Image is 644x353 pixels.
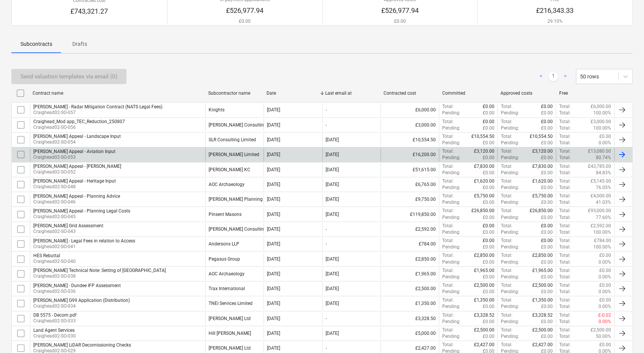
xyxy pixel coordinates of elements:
p: £5,750.00 [532,193,553,199]
p: Craighead02-SO-056 [33,124,125,131]
p: £3,328.52 [532,312,553,319]
div: Trax International [209,286,245,291]
p: Total : [559,312,571,319]
p: £0.00 [482,303,494,310]
div: - [326,226,327,232]
p: £0.00 [381,18,418,25]
p: £2,500.00 [532,282,553,289]
p: Pending : [442,244,460,250]
p: 0.00% [599,274,611,280]
div: [PERSON_NAME] Appeal - Heritage Input [33,178,116,184]
p: Total : [442,282,454,289]
p: Total : [501,297,512,303]
div: [DATE] [267,212,280,217]
div: Chat Widget [606,317,644,353]
p: Pending : [501,170,519,176]
p: £4,000.00 [591,193,611,199]
p: £3,000.00 [591,119,611,125]
p: £2,500.00 [474,282,494,289]
div: Last email at [325,91,378,96]
p: Total : [442,252,454,259]
p: Total : [559,119,571,125]
p: Craighead02-SO-054 [33,139,121,145]
div: Knights [209,107,225,112]
p: Subcontracts [20,40,52,48]
p: £0.00 [482,119,494,125]
a: Page 1 is your current page [549,72,558,81]
p: £2,592.00 [591,223,611,229]
p: Total : [442,148,454,155]
p: Total : [559,208,571,214]
p: Total : [501,178,512,184]
div: [DATE] [267,301,280,306]
p: Pending : [501,199,519,206]
p: £0.00 [599,282,611,289]
div: - [326,107,327,112]
div: [DATE] [267,107,280,112]
p: Craighead02-SO-036 [33,288,121,295]
p: £2,500.00 [532,327,553,333]
p: £0.00 [482,199,494,206]
p: £216,343.33 [536,6,574,15]
p: Pending : [501,289,519,295]
p: £0.00 [541,199,553,206]
div: - [326,241,327,247]
p: 0.00% [599,140,611,146]
p: 77.60% [596,214,611,221]
a: Next page [561,72,570,81]
p: Craighead02-SO-041 [33,244,135,250]
div: Approved costs [501,91,553,96]
p: Pending : [501,259,519,266]
p: £0.00 [482,103,494,110]
div: Dulas Ltd [209,316,251,321]
p: Total : [501,208,512,214]
p: £2,500.00 [474,327,494,333]
div: Andersons LLP [209,241,239,247]
div: [PERSON_NAME] Appeal - [PERSON_NAME] [33,164,121,169]
p: 100.00% [593,229,611,236]
p: Pending : [442,214,460,221]
p: £0.00 [482,184,494,191]
p: Pending : [442,303,460,310]
p: Pending : [501,110,519,116]
p: £43,785.00 [588,163,611,170]
p: Total : [559,184,571,191]
p: Total : [559,244,571,250]
div: Free [559,91,612,96]
div: [DATE] [326,167,339,172]
p: Total : [559,193,571,199]
div: [DATE] [267,286,280,291]
p: £0.00 [541,119,553,125]
p: 80.74% [596,155,611,161]
p: £0.00 [541,223,553,229]
p: £0.00 [541,319,553,325]
div: £9,750.00 [380,193,439,206]
p: Total : [559,289,571,295]
div: [PERSON_NAME] Appeal - Aviation Input [33,149,115,154]
p: Total : [501,148,512,155]
p: Pending : [442,170,460,176]
p: Total : [501,103,512,110]
div: AOC Archaeology [209,182,245,187]
p: Total : [559,110,571,116]
p: Total : [559,214,571,221]
p: Craighead02-SO-034 [33,303,130,309]
div: Pegasus Group [209,256,240,262]
div: Subcontractor name [208,91,261,96]
div: [DATE] [326,182,339,187]
div: Committed [442,91,495,96]
p: Total : [559,303,571,310]
p: Total : [442,223,454,229]
p: Total : [559,148,571,155]
p: 100.00% [593,244,611,250]
p: £0.00 [541,103,553,110]
p: £0.00 [541,229,553,236]
div: SLR Consulting Limited [209,137,256,142]
p: Pending : [501,155,519,161]
p: £0.00 [482,229,494,236]
p: Total : [501,237,512,244]
div: Marcus Trinick KC [209,167,250,172]
div: David Bell Planning [209,197,263,202]
p: 41.03% [596,199,611,206]
p: £526,977.94 [220,6,270,15]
